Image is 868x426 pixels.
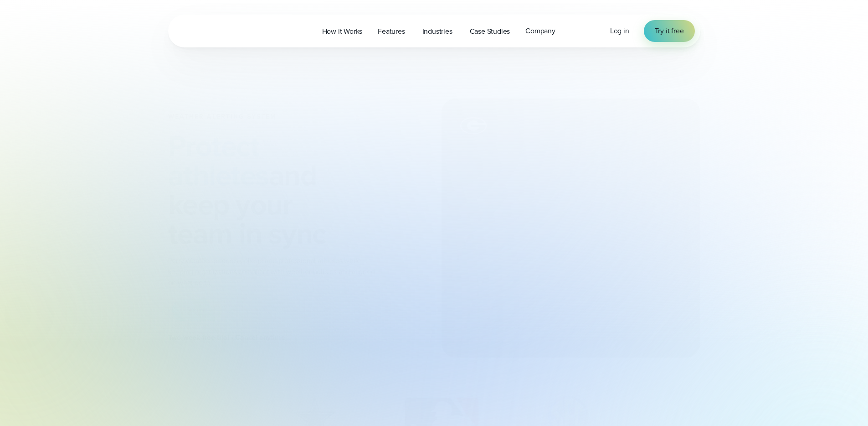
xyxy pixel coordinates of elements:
[470,26,510,37] span: Case Studies
[314,22,370,41] a: How it Works
[462,22,518,41] a: Case Studies
[644,20,695,42] a: Try it free
[322,26,363,37] span: How it Works
[422,26,452,37] span: Industries
[525,26,555,36] span: Company
[655,26,684,36] span: Try it free
[378,26,405,37] span: Features
[610,26,629,36] a: Log in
